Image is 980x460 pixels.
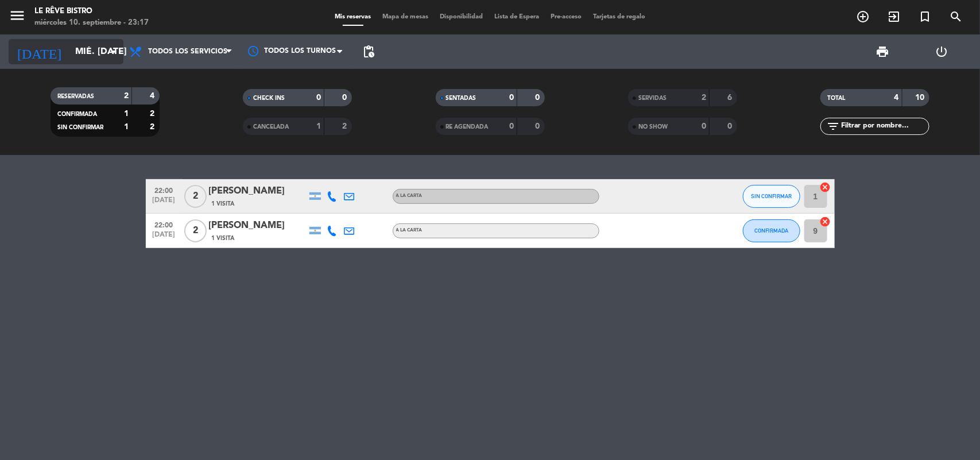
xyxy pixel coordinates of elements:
strong: 0 [535,122,542,130]
span: NO SHOW [638,124,668,130]
strong: 2 [702,94,706,102]
span: Lista de Espera [489,14,545,20]
strong: 2 [343,122,350,130]
span: 1 Visita [212,234,235,243]
span: CANCELADA [253,124,289,130]
i: [DATE] [9,39,69,64]
i: power_settings_new [935,45,949,59]
button: SIN CONFIRMAR [743,185,800,208]
strong: 2 [150,123,157,131]
div: Le Rêve Bistro [34,6,149,17]
strong: 0 [535,94,542,102]
span: SERVIDAS [638,95,667,101]
strong: 0 [509,122,514,130]
span: print [876,45,890,59]
strong: 1 [124,123,129,131]
span: 2 [184,185,207,208]
div: miércoles 10. septiembre - 23:17 [34,17,149,29]
div: [PERSON_NAME] [209,184,307,199]
i: cancel [820,181,831,193]
span: [DATE] [150,196,179,210]
i: cancel [820,216,831,227]
span: Mis reservas [329,14,377,20]
i: turned_in_not [918,10,932,24]
strong: 6 [727,94,734,102]
span: A LA CARTA [396,228,423,233]
span: pending_actions [362,45,375,59]
span: [DATE] [150,231,179,244]
i: menu [9,7,26,24]
span: TOTAL [827,95,845,101]
span: RESERVADAS [57,94,94,99]
span: 2 [184,219,207,242]
span: 22:00 [150,218,179,231]
span: Mapa de mesas [377,14,434,20]
span: SIN CONFIRMAR [751,193,792,199]
div: [PERSON_NAME] [209,218,307,233]
i: exit_to_app [887,10,901,24]
span: CONFIRMADA [57,111,97,117]
button: menu [9,7,26,28]
strong: 0 [727,122,734,130]
strong: 4 [150,92,157,100]
span: CONFIRMADA [754,227,788,234]
strong: 4 [894,94,899,102]
div: LOG OUT [912,34,971,69]
strong: 1 [124,110,129,118]
input: Filtrar por nombre... [840,120,929,133]
span: 22:00 [150,183,179,196]
span: CHECK INS [253,95,285,101]
strong: 10 [916,94,927,102]
span: RE AGENDADA [446,124,489,130]
span: Disponibilidad [434,14,489,20]
i: arrow_drop_down [107,45,121,59]
strong: 0 [702,122,706,130]
strong: 2 [150,110,157,118]
button: CONFIRMADA [743,219,800,242]
i: search [949,10,963,24]
strong: 0 [509,94,514,102]
span: SIN CONFIRMAR [57,125,103,130]
i: filter_list [826,119,840,133]
span: 1 Visita [212,199,235,208]
span: Tarjetas de regalo [587,14,651,20]
strong: 1 [316,122,321,130]
strong: 2 [124,92,129,100]
span: Todos los servicios [148,48,227,56]
strong: 0 [316,94,321,102]
span: SENTADAS [446,95,477,101]
span: Pre-acceso [545,14,587,20]
span: A LA CARTA [396,194,423,198]
i: add_circle_outline [856,10,870,24]
strong: 0 [343,94,350,102]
